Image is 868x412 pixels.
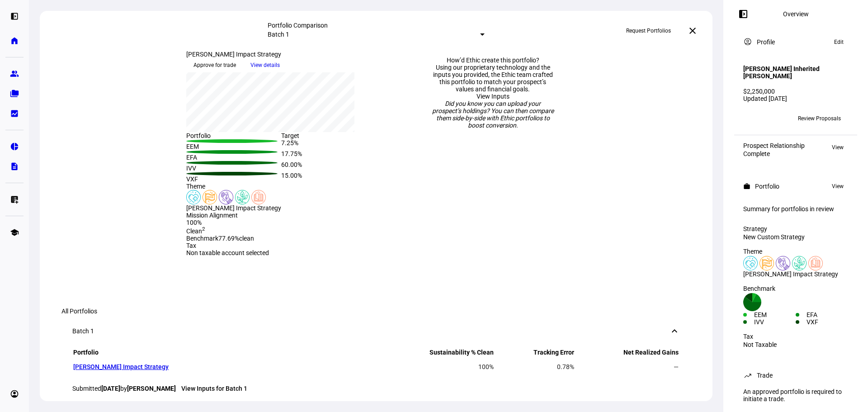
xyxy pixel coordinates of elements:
[743,65,848,80] h4: [PERSON_NAME] Inherited [PERSON_NAME]
[186,190,201,204] img: healthWellness.colored.svg
[186,154,281,161] div: EFA
[186,249,376,257] div: Non taxable account selected
[743,256,758,270] img: healthWellness.colored.svg
[10,12,19,21] eth-mat-symbol: left_panel_open
[186,58,243,72] button: Approve for trade
[186,204,376,212] div: [PERSON_NAME] Impact Strategy
[281,150,376,161] div: 17.75%
[10,142,19,151] eth-mat-symbol: pie_chart
[10,89,19,98] eth-mat-symbol: folder_copy
[738,9,749,19] mat-icon: left_panel_open
[834,37,844,47] span: Edit
[5,65,24,83] a: group
[743,270,848,278] div: [PERSON_NAME] Impact Strategy
[754,318,796,326] div: IVV
[281,161,376,172] div: 60.00%
[783,10,809,18] div: Overview
[186,51,376,58] div: [PERSON_NAME] Impact Strategy
[807,318,848,326] div: VXF
[743,371,752,380] mat-icon: trending_up
[186,175,281,183] div: VXF
[743,233,848,241] div: New Custom Strategy
[807,311,848,318] div: EFA
[626,24,671,38] span: Request Portfolios
[743,150,805,157] div: Complete
[669,326,680,336] mat-icon: keyboard_arrow_down
[186,132,281,139] div: Portfolio
[72,327,94,335] div: Batch 1
[755,183,779,190] div: Portfolio
[827,142,848,153] button: View
[193,58,236,72] span: Approve for trade
[738,384,854,406] div: An approved portfolio is required to initiate a trade.
[743,142,805,149] div: Prospect Relationship
[754,311,796,318] div: EEM
[619,24,678,38] button: Request Portfolios
[10,162,19,171] eth-mat-symbol: description
[431,64,554,93] div: Using our proprietary technology and the inputs you provided, the Ethic team crafted this portfol...
[743,341,848,348] div: Not Taxable
[757,38,775,46] div: Profile
[203,190,217,204] img: lgbtqJustice.colored.svg
[243,61,287,68] a: View details
[186,143,281,150] div: EEM
[186,165,281,172] div: IVV
[376,348,494,360] th: Sustainability % Clean
[757,372,773,379] div: Trade
[743,285,848,292] div: Benchmark
[10,69,19,78] eth-mat-symbol: group
[743,37,752,46] mat-icon: account_circle
[186,235,218,242] span: Benchmark
[10,36,19,45] eth-mat-symbol: home
[218,235,254,242] span: 77.69% clean
[830,37,848,47] button: Edit
[743,370,848,381] eth-panel-overview-card-header: Trade
[743,95,848,102] div: Updated [DATE]
[268,31,289,38] mat-select-trigger: Batch 1
[759,256,774,270] img: lgbtqJustice.colored.svg
[73,348,375,360] th: Portfolio
[61,308,691,315] div: All Portfolios
[73,363,169,370] a: [PERSON_NAME] Impact Strategy
[281,172,376,183] div: 15.00%
[250,58,280,72] span: View details
[281,132,376,139] div: Target
[186,212,376,219] div: Mission Alignment
[186,227,205,235] span: Clean
[5,85,24,103] a: folder_copy
[743,88,848,95] div: $2,250,000
[127,385,176,392] strong: [PERSON_NAME]
[5,157,24,175] a: description
[743,205,848,213] div: Summary for portfolios in review
[792,256,807,270] img: climateChange.colored.svg
[495,360,575,373] td: 0.78%
[10,389,19,398] eth-mat-symbol: account_circle
[5,137,24,156] a: pie_chart
[687,25,698,36] mat-icon: close
[251,190,266,204] img: education.colored.svg
[10,195,19,204] eth-mat-symbol: list_alt_add
[791,111,848,126] button: Review Proposals
[576,360,679,373] td: —
[808,256,823,270] img: education.colored.svg
[743,225,848,232] div: Strategy
[743,183,750,190] mat-icon: work
[72,385,680,392] div: Submitted
[101,385,120,392] strong: [DATE]
[186,14,354,132] div: chart, 1 series
[202,226,205,232] sup: 2
[186,183,376,190] div: Theme
[431,100,554,129] div: Did you know you can upload your prospect’s holdings? You can then compare them side-by-side with...
[743,248,848,255] div: Theme
[5,104,24,123] a: bid_landscape
[746,115,755,122] span: RM
[281,139,376,150] div: 7.25%
[832,181,844,192] span: View
[181,385,247,392] a: View Inputs for Batch 1
[5,32,24,50] a: home
[798,111,841,126] span: Review Proposals
[10,228,19,237] eth-mat-symbol: school
[832,142,844,153] span: View
[243,58,287,72] button: View details
[120,385,176,392] span: by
